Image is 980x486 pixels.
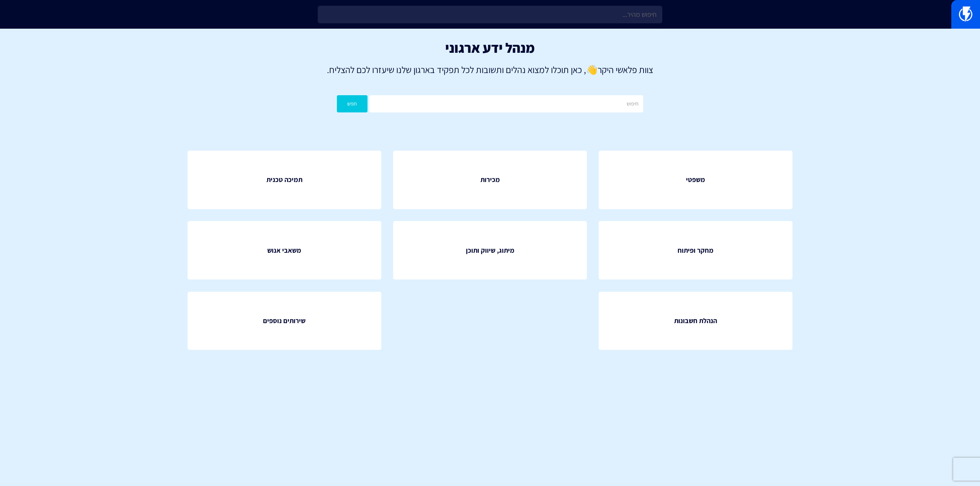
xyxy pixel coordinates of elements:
button: חפש [337,95,367,112]
a: משפטי [599,151,792,209]
span: מכירות [480,175,500,185]
a: מכירות [393,151,587,209]
a: שירותים נוספים [188,292,381,350]
a: מחקר ופיתוח [599,221,792,280]
span: תמיכה טכנית [266,175,302,185]
span: מיתוג, שיווק ותוכן [466,245,514,255]
span: מחקר ופיתוח [678,245,714,255]
a: תמיכה טכנית [188,151,381,209]
p: צוות פלאשי היקר , כאן תוכלו למצוא נהלים ותשובות לכל תפקיד בארגון שלנו שיעזרו לכם להצליח. [11,63,969,76]
span: הנהלת חשבונות [674,316,717,326]
h1: מנהל ידע ארגוני [11,40,969,55]
span: משפטי [686,175,705,185]
a: משאבי אנוש [188,221,381,280]
a: מיתוג, שיווק ותוכן [393,221,587,280]
input: חיפוש [369,95,643,112]
a: הנהלת חשבונות [599,292,792,350]
strong: 👋 [586,63,598,76]
input: חיפוש מהיר... [318,6,662,23]
span: משאבי אנוש [267,245,301,255]
span: שירותים נוספים [263,316,305,326]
